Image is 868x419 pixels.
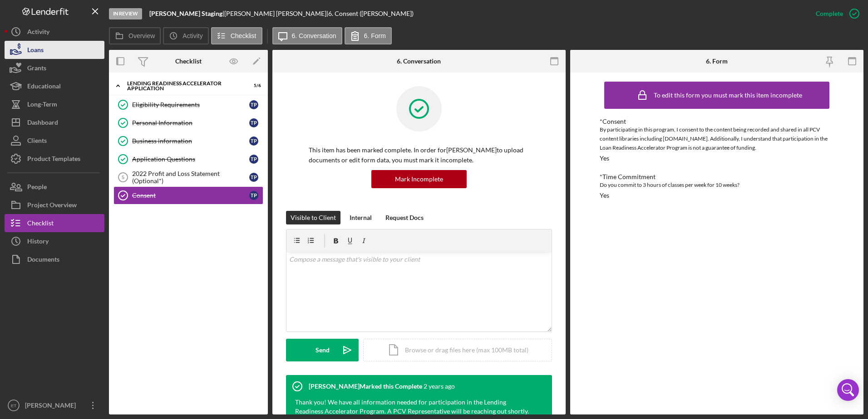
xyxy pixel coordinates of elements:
button: History [5,232,104,250]
a: Application QuestionsTP [113,150,263,168]
label: 6. Conversation [292,32,336,39]
div: Lending Readiness Accelerator Application [127,81,238,91]
div: Product Templates [27,150,80,170]
a: Eligibility RequirementsTP [113,96,263,114]
button: ET[PERSON_NAME] [5,396,104,414]
div: T P [249,136,258,146]
div: Do you commit to 3 hours of classes per week for 10 weeks? [600,180,834,190]
div: Personal Information [132,119,249,127]
text: ET [11,403,16,408]
div: Business information [132,137,249,145]
div: Mark Incomplete [395,170,443,188]
div: Dashboard [27,113,58,134]
div: | [149,10,224,17]
div: T P [249,118,258,127]
a: Business informationTP [113,132,263,150]
a: ConsentTP [113,186,263,205]
button: Request Docs [381,211,428,224]
div: 6. Conversation [397,58,441,65]
div: Open Intercom Messenger [837,379,859,401]
button: Mark Incomplete [371,170,467,188]
div: Send [316,339,330,361]
div: Internal [350,211,372,224]
button: Project Overview [5,196,104,214]
button: Activity [5,23,104,41]
div: *Consent [600,118,834,125]
div: Consent [132,192,249,199]
div: Loans [27,41,44,61]
a: Personal InformationTP [113,114,263,132]
label: Activity [182,32,202,39]
button: Activity [163,27,208,44]
b: [PERSON_NAME] Staging [149,10,222,17]
button: People [5,178,104,196]
label: 6. Form [364,32,386,39]
div: Checklist [27,214,54,234]
button: Product Templates [5,150,104,168]
button: Checklist [211,27,262,44]
button: Complete [807,5,863,23]
button: Documents [5,250,104,268]
div: 6. Consent ([PERSON_NAME]) [328,10,414,17]
div: By participating in this program, I consent to the content being recorded and shared in all PCV c... [600,125,834,152]
div: T P [249,155,258,164]
button: Long-Term [5,95,104,113]
div: Grants [27,59,46,79]
div: Complete [816,5,843,23]
button: Educational [5,77,104,95]
div: Eligibility Requirements [132,101,249,108]
div: Long-Term [27,95,57,116]
div: Request Docs [385,211,424,224]
button: Loans [5,41,104,59]
button: Send [286,339,359,361]
div: T P [249,100,258,109]
label: Overview [128,32,155,39]
div: People [27,178,47,198]
button: Grants [5,59,104,77]
div: Visible to Client [291,211,336,224]
div: [PERSON_NAME] [23,396,82,417]
button: 6. Conversation [272,27,342,44]
button: Internal [345,211,376,224]
div: T P [249,173,258,182]
div: In Review [109,8,142,19]
div: History [27,232,49,253]
div: Application Questions [132,156,249,163]
tspan: 5 [122,175,124,180]
button: Checklist [5,214,104,232]
div: 5 / 6 [245,83,261,88]
div: Yes [600,192,609,199]
div: Yes [600,155,609,162]
div: [PERSON_NAME] [PERSON_NAME] | [224,10,328,17]
button: Clients [5,132,104,150]
label: Checklist [231,32,256,39]
div: [PERSON_NAME] Marked this Complete [309,383,422,390]
div: 6. Form [706,58,728,65]
div: T P [249,191,258,200]
button: Visible to Client [286,211,340,224]
a: 52022 Profit and Loss Statement (Optional*)TP [113,168,263,186]
button: Overview [109,27,161,44]
div: Clients [27,132,47,152]
p: This item has been marked complete. In order for [PERSON_NAME] to upload documents or edit form d... [309,145,529,166]
button: 6. Form [345,27,392,44]
div: Documents [27,250,59,271]
div: Thank you! We have all information needed for participation in the Lending Readiness Accelerator ... [295,398,534,416]
div: 2022 Profit and Loss Statement (Optional*) [132,170,249,185]
div: To edit this form you must mark this item incomplete [654,92,802,99]
div: Checklist [175,58,202,65]
div: Activity [27,23,49,43]
button: Dashboard [5,113,104,132]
